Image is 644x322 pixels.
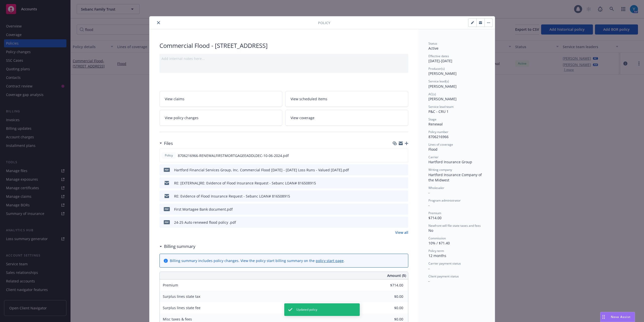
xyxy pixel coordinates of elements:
[428,71,457,76] span: [PERSON_NAME]
[428,92,436,96] span: AC(s)
[159,243,195,250] div: Billing summary
[611,315,631,319] span: Nova Assist
[394,194,398,199] button: download file
[600,312,635,322] button: Nova Assist
[428,236,446,240] span: Commission
[163,317,192,321] span: Misc taxes & fees
[159,140,173,147] div: Files
[162,56,406,61] div: Add internal notes here...
[316,258,344,263] a: policy start page
[428,159,472,164] span: Hartford Insurance Group
[428,253,446,258] span: 12 months
[428,41,437,46] span: Status
[428,54,449,58] span: Effective dates
[174,167,349,173] div: Hartford Financial Services Group, Inc. Commercial Flood [DATE] - [DATE] Loss Runs - Valued [DATE...
[318,20,330,25] span: Policy
[165,115,198,120] span: View policy changes
[428,117,436,121] span: Stage
[428,215,441,220] span: $714.00
[374,304,406,312] input: 0.00
[374,281,406,289] input: 0.00
[428,198,461,203] span: Program administrator
[291,96,327,102] span: View scheduled items
[159,41,408,50] div: Commercial Flood - [STREET_ADDRESS]
[401,153,406,158] button: preview file
[428,67,445,71] span: Producer(s)
[428,223,481,228] span: Newfront will file state taxes and fees
[374,293,406,300] input: 0.00
[428,211,441,215] span: Premium
[428,241,450,245] span: 10% / $71.40
[428,134,449,139] span: 8706216966
[174,194,290,199] div: RE: Evidence of Flood Insurance Request - Sebanc LOAN# 816508915
[394,180,398,186] button: download file
[428,266,430,271] span: -
[163,294,200,299] span: Surplus lines state tax
[395,230,408,235] a: View all
[428,249,444,253] span: Policy term
[428,279,430,283] span: -
[428,46,438,51] span: Active
[428,186,444,190] span: Wholesaler
[174,207,233,212] div: First Mortagee Bank document.pdf
[428,54,485,63] div: [DATE] - [DATE]
[174,180,316,186] div: RE: [EXTERNAL]RE: Evidence of Flood Insurance Request - Sebanc LOAN# 816508915
[155,20,162,26] button: close
[174,220,236,225] div: 24-25 Auto renewed flood policy .pdf
[428,147,437,152] span: Flood
[428,122,443,126] span: Renewal
[393,153,397,158] button: download file
[402,194,406,199] button: preview file
[428,130,448,134] span: Policy number
[394,207,398,212] button: download file
[164,168,170,172] span: pdf
[394,167,398,173] button: download file
[394,220,398,225] button: download file
[428,142,453,147] span: Lines of coverage
[170,258,345,263] div: Billing summary includes policy changes. View the policy start billing summary on the .
[428,105,454,109] span: Service lead team
[428,261,461,266] span: Carrier payment status
[296,307,317,312] span: Updated policy
[428,155,438,159] span: Carrier
[291,115,314,120] span: View coverage
[165,96,184,102] span: View claims
[428,203,430,208] span: -
[164,243,195,250] h3: Billing summary
[159,91,283,107] a: View claims
[164,220,170,224] span: pdf
[178,153,289,158] span: 8706216966-RENEWALFIRSTMORTGAGEEADDLDEC-10-06-2024.pdf
[164,207,170,211] span: pdf
[428,190,430,195] span: -
[428,172,483,182] span: Hartford Insurance Company of the Midwest
[600,312,607,322] div: Drag to move
[402,220,406,225] button: preview file
[428,109,449,114] span: P&C - CRU 1
[163,283,178,287] span: Premium
[428,168,452,172] span: Writing company
[402,167,406,173] button: preview file
[163,305,200,310] span: Surplus lines state fee
[428,96,457,101] span: [PERSON_NAME]
[285,91,408,107] a: View scheduled items
[428,228,433,233] span: No
[402,180,406,186] button: preview file
[387,273,406,278] span: Amount ($)
[428,274,459,278] span: Client payment status
[428,79,449,83] span: Service lead(s)
[164,140,173,147] h3: Files
[159,110,283,126] a: View policy changes
[285,110,408,126] a: View coverage
[164,153,174,158] span: Policy
[402,207,406,212] button: preview file
[428,84,457,89] span: [PERSON_NAME]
